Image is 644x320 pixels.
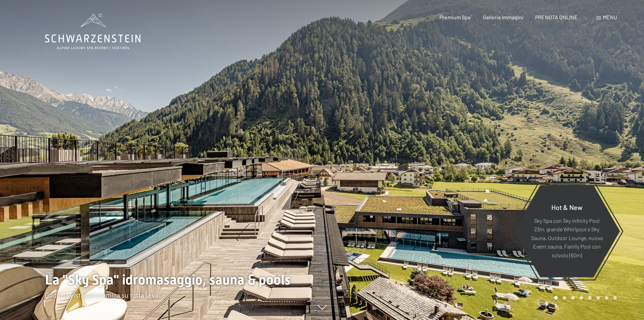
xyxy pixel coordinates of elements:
p: Sky Spa con Sky infinity Pool 23m, grande Whirlpool e Sky Sauna, Outdoor Lounge, nuova Event saun... [530,216,603,259]
div: Carousel Page 2 [563,296,566,300]
span: Hot & New [551,203,582,211]
div: Carousel Page 5 [588,296,592,300]
a: Hot & New Sky Spa con Sky infinity Pool 23m, grande Whirlpool e Sky Sauna, Outdoor Lounge, nuova ... [513,185,620,278]
div: Carousel Page 7 [605,296,609,300]
a: PRENOTA ONLINE [535,14,578,20]
div: Carousel Page 3 [571,296,575,300]
span: Menu [603,14,617,20]
div: Carousel Pagination [552,296,617,300]
div: Carousel Page 4 [579,296,583,300]
a: Galleria immagini [483,14,523,20]
a: Premium Spa [439,14,471,20]
div: Carousel Page 8 [613,296,617,300]
div: Carousel Page 6 [596,296,600,300]
div: Carousel Page 1 (Current Slide) [554,296,558,300]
